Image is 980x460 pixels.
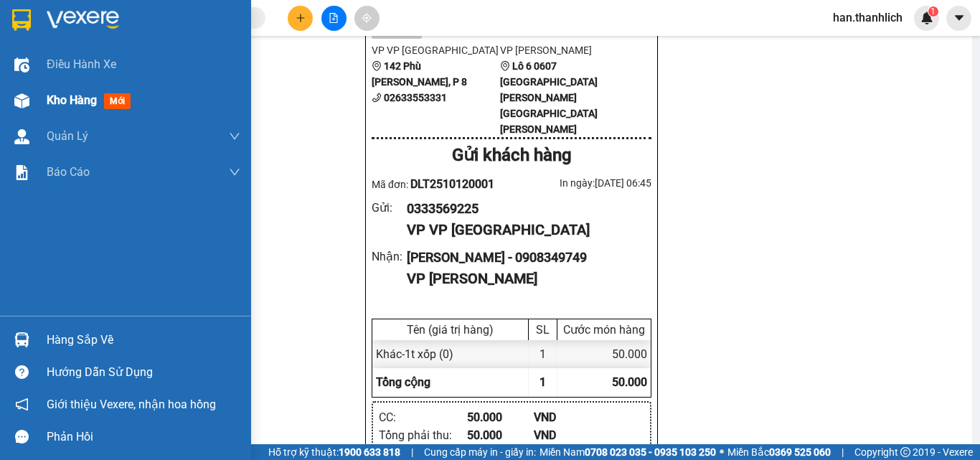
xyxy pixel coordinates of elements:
[534,408,600,426] div: VND
[376,323,524,337] div: Tên (giá trị hàng)
[500,60,598,135] b: Lô 6 0607 [GEOGRAPHIC_DATA][PERSON_NAME][GEOGRAPHIC_DATA][PERSON_NAME]
[500,42,628,58] li: VP [PERSON_NAME]
[407,248,640,268] div: [PERSON_NAME] - 0908349749
[47,362,240,383] div: Hướng dẫn sử dụng
[500,61,510,71] span: environment
[532,323,553,337] div: SL
[81,60,188,76] text: DLT2510120001
[15,365,29,379] span: question-circle
[354,6,380,31] button: aim
[407,199,640,219] div: 0333569225
[953,11,966,24] span: caret-down
[288,6,313,31] button: plus
[930,6,936,17] span: 1
[268,444,400,460] span: Hỗ trợ kỹ thuật:
[585,446,716,458] strong: 0708 023 035 - 0935 103 250
[47,55,116,73] span: Điều hành xe
[557,340,651,368] div: 50.000
[47,127,88,145] span: Quản Lý
[540,444,716,460] span: Miền Nam
[407,219,640,241] div: VP VP [GEOGRAPHIC_DATA]
[229,131,240,142] span: down
[928,6,938,17] sup: 1
[14,332,29,347] img: warehouse-icon
[362,13,372,23] span: aim
[842,444,844,460] span: |
[821,9,914,27] span: han.thanhlich
[372,93,382,103] span: phone
[727,444,831,460] span: Miền Bắc
[424,444,536,460] span: Cung cấp máy in - giấy in:
[14,165,29,180] img: solution-icon
[11,84,143,114] div: Gửi: VP [GEOGRAPHIC_DATA]
[376,347,453,361] span: Khác - 1t xốp (0)
[372,42,500,58] li: VP VP [GEOGRAPHIC_DATA]
[372,199,407,217] div: Gửi :
[14,129,29,144] img: warehouse-icon
[407,268,640,290] div: VP [PERSON_NAME]
[372,248,407,266] div: Nhận :
[321,6,347,31] button: file-add
[411,444,413,460] span: |
[372,142,651,169] div: Gửi khách hàng
[47,329,240,351] div: Hàng sắp về
[946,6,971,31] button: caret-down
[612,375,647,389] span: 50.000
[769,446,831,458] strong: 0369 525 060
[534,426,600,444] div: VND
[384,92,447,103] b: 02633553331
[296,13,306,23] span: plus
[376,375,430,389] span: Tổng cộng
[339,446,400,458] strong: 1900 633 818
[372,175,512,193] div: Mã đơn:
[15,430,29,443] span: message
[47,395,216,413] span: Giới thiệu Vexere, nhận hoa hồng
[14,57,29,72] img: warehouse-icon
[12,9,31,31] img: logo-vxr
[512,175,651,191] div: In ngày: [DATE] 06:45
[329,13,339,23] span: file-add
[229,166,240,178] span: down
[379,426,467,444] div: Tổng phải thu :
[372,60,467,88] b: 142 Phù [PERSON_NAME], P 8
[467,426,534,444] div: 50.000
[540,375,546,389] span: 1
[14,93,29,108] img: warehouse-icon
[410,177,494,191] span: DLT2510120001
[372,61,382,71] span: environment
[920,11,933,24] img: icon-new-feature
[15,398,29,411] span: notification
[47,93,97,107] span: Kho hàng
[720,449,724,455] span: ⚪️
[529,340,557,368] div: 1
[47,163,90,181] span: Báo cáo
[467,408,534,426] div: 50.000
[104,93,131,109] span: mới
[379,408,467,426] div: CC :
[561,323,647,337] div: Cước món hàng
[47,426,240,448] div: Phản hồi
[900,447,910,457] span: copyright
[150,84,258,114] div: Nhận: [PERSON_NAME]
